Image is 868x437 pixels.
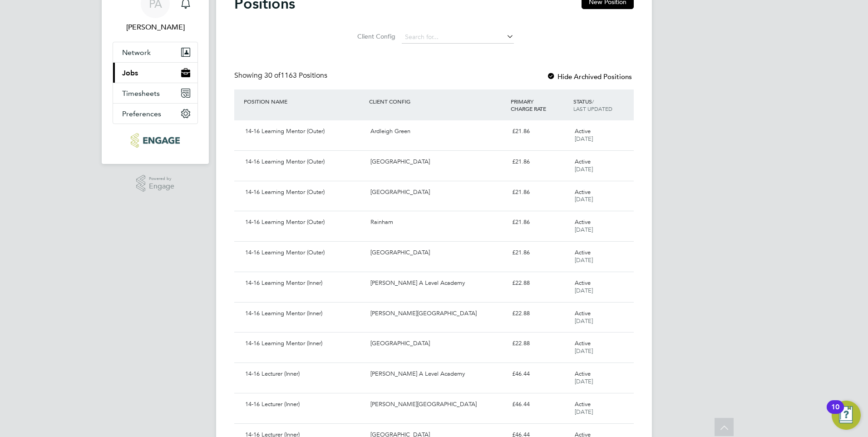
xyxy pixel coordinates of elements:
[575,408,593,416] span: [DATE]
[264,71,327,80] span: 1163 Positions
[367,93,508,109] div: CLIENT CONFIG
[113,133,198,148] a: Go to home page
[508,306,571,321] div: £22.88
[367,124,508,139] div: Ardleigh Green
[571,93,634,117] div: STATUS
[242,245,367,260] div: 14-16 Learning Mentor (Outer)
[242,367,367,382] div: 14-16 Lecturer (Inner)
[508,93,571,117] div: PRIMARY CHARGE RATE
[575,158,591,165] span: Active
[831,407,839,419] div: 10
[242,124,367,139] div: 14-16 Learning Mentor (Outer)
[575,248,591,256] span: Active
[575,218,591,226] span: Active
[242,215,367,230] div: 14-16 Learning Mentor (Outer)
[367,276,508,291] div: [PERSON_NAME] A Level Academy
[575,377,593,385] span: [DATE]
[149,183,174,190] span: Engage
[508,245,571,260] div: £21.86
[575,347,593,355] span: [DATE]
[575,127,591,135] span: Active
[122,69,138,77] span: Jobs
[508,397,571,412] div: £46.44
[136,175,175,192] a: Powered byEngage
[575,279,591,287] span: Active
[575,165,593,173] span: [DATE]
[367,154,508,169] div: [GEOGRAPHIC_DATA]
[113,42,197,62] button: Network
[122,48,151,57] span: Network
[242,185,367,200] div: 14-16 Learning Mentor (Outer)
[575,135,593,143] span: [DATE]
[234,71,329,80] div: Showing
[367,336,508,351] div: [GEOGRAPHIC_DATA]
[264,71,281,80] span: 30 of
[508,367,571,382] div: £46.44
[242,276,367,291] div: 14-16 Learning Mentor (Inner)
[575,287,593,294] span: [DATE]
[508,124,571,139] div: £21.86
[573,105,612,112] span: LAST UPDATED
[122,109,161,118] span: Preferences
[355,32,395,40] label: Client Config
[575,188,591,196] span: Active
[508,185,571,200] div: £21.86
[592,98,594,105] span: /
[113,83,197,103] button: Timesheets
[122,89,160,98] span: Timesheets
[242,336,367,351] div: 14-16 Learning Mentor (Inner)
[131,133,179,148] img: ncclondon-logo-retina.png
[113,22,198,33] span: Parvez Akhtar
[832,401,861,430] button: Open Resource Center, 10 new notifications
[508,215,571,230] div: £21.86
[508,154,571,169] div: £21.86
[367,397,508,412] div: [PERSON_NAME][GEOGRAPHIC_DATA]
[242,397,367,412] div: 14-16 Lecturer (Inner)
[367,215,508,230] div: Rainham
[575,400,591,408] span: Active
[575,309,591,317] span: Active
[508,336,571,351] div: £22.88
[575,317,593,325] span: [DATE]
[113,63,197,83] button: Jobs
[508,276,571,291] div: £22.88
[242,93,367,109] div: POSITION NAME
[547,72,632,81] label: Hide Archived Positions
[575,370,591,377] span: Active
[149,175,174,183] span: Powered by
[575,339,591,347] span: Active
[113,104,197,124] button: Preferences
[575,226,593,233] span: [DATE]
[367,306,508,321] div: [PERSON_NAME][GEOGRAPHIC_DATA]
[367,245,508,260] div: [GEOGRAPHIC_DATA]
[367,367,508,382] div: [PERSON_NAME] A Level Academy
[367,185,508,200] div: [GEOGRAPHIC_DATA]
[402,31,514,44] input: Search for...
[575,256,593,264] span: [DATE]
[242,154,367,169] div: 14-16 Learning Mentor (Outer)
[242,306,367,321] div: 14-16 Learning Mentor (Inner)
[575,195,593,203] span: [DATE]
